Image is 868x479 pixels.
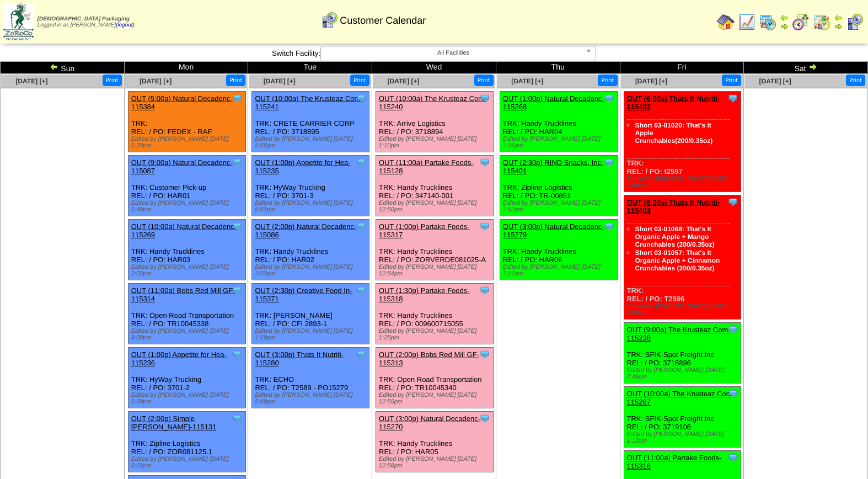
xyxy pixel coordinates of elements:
img: zoroco-logo-small.webp [3,3,34,40]
a: OUT (2:30p) Creative Food In-115371 [255,286,352,303]
div: Edited by [PERSON_NAME] [DATE] 6:01pm [255,200,369,213]
div: Edited by [PERSON_NAME] [DATE] 7:50pm [627,303,741,316]
div: TRK: Handy Trucklines REL: / PO: 009600715055 [376,284,494,344]
button: Print [350,74,369,86]
span: All Facilities [325,46,581,60]
span: [DATE] [+] [15,77,47,85]
div: Edited by [PERSON_NAME] [DATE] 8:00pm [131,328,245,341]
div: TRK: Handy Trucklines REL: / PO: HAR05 [376,412,494,472]
img: Tooltip [727,388,738,399]
img: arrowright.gif [834,22,843,31]
img: Tooltip [479,93,490,104]
img: arrowleft.gif [780,13,789,22]
img: Tooltip [479,157,490,168]
div: TRK: REL: / PO: T2596 [624,195,741,320]
img: Tooltip [727,452,738,463]
div: TRK: Handy Trucklines REL: / PO: HAR04 [500,92,617,152]
td: Sun [1,62,125,74]
a: OUT (11:00a) Bobs Red Mill GF-115314 [131,286,235,303]
div: Edited by [PERSON_NAME] [DATE] 12:54pm [379,264,493,277]
img: arrowright.gif [808,62,817,71]
img: calendarinout.gif [813,13,831,31]
a: OUT (3:00p) Natural Decadenc-115279 [503,222,604,239]
a: [DATE] [+] [511,77,543,85]
img: Tooltip [479,285,490,296]
a: [DATE] [+] [264,77,296,85]
div: Edited by [PERSON_NAME] [DATE] 12:50pm [379,200,493,213]
a: OUT (10:00a) Natural Decadenc-115269 [131,222,237,239]
a: [DATE] [+] [635,77,667,85]
a: OUT (6:00a) Thats It Nutriti-115402 [627,94,720,111]
a: OUT (1:00p) Appetite for Hea-115236 [131,350,227,367]
img: Tooltip [603,157,614,168]
img: Tooltip [727,196,738,207]
div: Edited by [PERSON_NAME] [DATE] 5:49pm [255,392,369,405]
a: OUT (3:00p) Natural Decadenc-115270 [379,414,480,431]
a: OUT (2:00p) Simple [PERSON_NAME]-115131 [131,414,217,431]
td: Mon [124,62,248,74]
img: calendarblend.gif [792,13,810,31]
button: Print [103,74,122,86]
a: Short 03-01068: That's It Organic Apple + Mango Crunchables (200/0.35oz) [635,225,715,248]
img: home.gif [717,13,735,31]
a: OUT (1:00p) Appetite for Hea-115235 [255,158,350,175]
a: OUT (10:00a) The Krusteaz Com-115241 [255,94,362,111]
td: Tue [248,62,372,74]
button: Print [598,74,617,86]
a: OUT (1:30p) Partake Foods-115318 [379,286,470,303]
div: TRK: Handy Trucklines REL: / PO: 347140-001 [376,156,494,216]
div: Edited by [PERSON_NAME] [DATE] 6:01pm [131,456,245,469]
img: Tooltip [356,93,367,104]
div: TRK: SFIK-Spot Freight Inc REL: / PO: 3719106 [624,387,741,448]
div: TRK: Open Road Transportation REL: / PO: TR10045338 [128,284,245,344]
a: OUT (10:00a) The Krusteaz Com-115267 [627,390,735,406]
img: Tooltip [479,349,490,360]
td: Fri [620,62,744,74]
img: arrowleft.gif [834,13,843,22]
div: TRK: Handy Trucklines REL: / PO: HAR06 [500,220,617,280]
a: OUT (1:00p) Partake Foods-115317 [379,222,470,239]
div: TRK: REL: / PO: t2597 [624,92,741,192]
img: Tooltip [603,221,614,232]
img: Tooltip [356,221,367,232]
div: TRK: Handy Trucklines REL: / PO: ZORVERDE081025-A [376,220,494,280]
a: OUT (2:30p) RIND Snacks, Inc-115401 [503,158,604,175]
img: Tooltip [232,413,243,424]
div: Edited by [PERSON_NAME] [DATE] 5:20pm [131,136,245,149]
div: TRK: HyWay Trucking REL: / PO: 3701-3 [252,156,369,216]
div: Edited by [PERSON_NAME] [DATE] 1:12pm [627,431,741,444]
div: TRK: Zipline Logistics REL: / PO: TR-00851 [500,156,617,216]
img: Tooltip [479,221,490,232]
a: OUT (9:00a) Natural Decadenc-115087 [131,158,233,175]
span: [DEMOGRAPHIC_DATA] Packaging [37,16,130,22]
button: Print [846,74,865,86]
div: TRK: CRETE CARRIER CORP REL: / PO: 3718895 [252,92,369,152]
div: TRK: HyWay Trucking REL: / PO: 3701-2 [128,348,245,408]
a: (logout) [116,22,135,28]
div: TRK: Handy Trucklines REL: / PO: HAR03 [128,220,245,280]
div: Edited by [PERSON_NAME] [DATE] 5:59pm [131,392,245,405]
a: OUT (10:00a) The Krusteaz Com-115240 [379,94,486,111]
div: Edited by [PERSON_NAME] [DATE] 7:50pm [627,175,741,189]
div: TRK: Arrive Logistics REL: / PO: 3718894 [376,92,494,152]
span: [DATE] [+] [759,77,791,85]
span: Logged in as [PERSON_NAME] [37,16,135,28]
span: [DATE] [+] [387,77,419,85]
a: Short 03-01020: That's It Apple Crunchables(200/0.35oz) [635,121,713,145]
div: Edited by [PERSON_NAME] [DATE] 7:49pm [627,367,741,380]
td: Thu [496,62,620,74]
a: OUT (11:00a) Partake Foods-115316 [627,454,722,470]
span: [DATE] [+] [140,77,172,85]
img: arrowright.gif [780,22,789,31]
span: Customer Calendar [340,15,426,26]
div: Edited by [PERSON_NAME] [DATE] 5:49pm [131,200,245,213]
img: arrowleft.gif [50,62,58,71]
div: Edited by [PERSON_NAME] [DATE] 5:56pm [255,136,369,149]
div: TRK: SFIK-Spot Freight Inc REL: / PO: 3718896 [624,323,741,384]
div: TRK: REL: / PO: FEDEX - RAF [128,92,245,152]
div: Edited by [PERSON_NAME] [DATE] 7:52pm [503,200,617,213]
div: TRK: Customer Pick-up REL: / PO: HAR01 [128,156,245,216]
div: Edited by [PERSON_NAME] [DATE] 1:25pm [379,328,493,341]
